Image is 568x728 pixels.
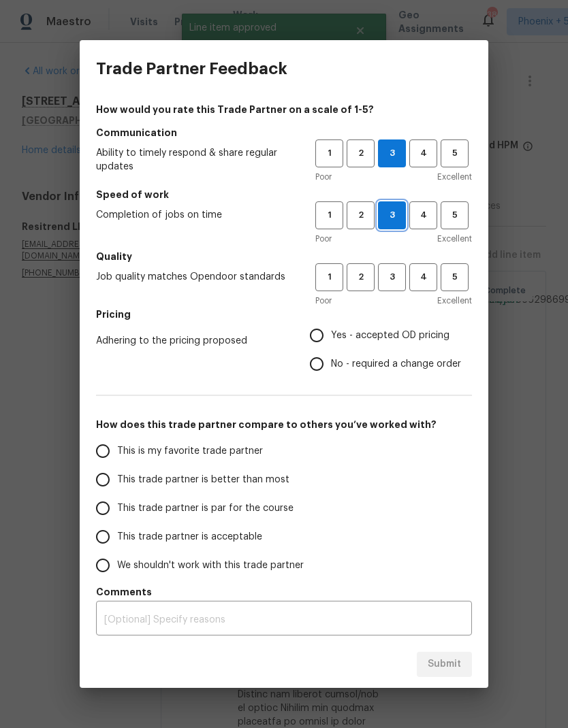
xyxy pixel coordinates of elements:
button: 1 [315,139,343,167]
span: 2 [348,146,373,161]
div: How does this trade partner compare to others you’ve worked with? [96,437,472,580]
span: Poor [315,170,332,184]
span: No - required a change order [331,357,461,371]
div: Pricing [310,321,472,378]
h5: Speed of work [96,188,472,201]
span: Excellent [437,294,472,308]
span: This is my favorite trade partner [117,444,263,459]
span: 4 [411,208,436,223]
h5: How does this trade partner compare to others you’ve worked with? [96,418,472,431]
span: We shouldn't work with this trade partner [117,559,304,573]
span: 3 [379,146,405,161]
span: Poor [315,232,332,246]
button: 5 [441,139,469,167]
button: 5 [441,263,469,291]
span: 3 [379,269,405,285]
span: 1 [317,208,342,223]
span: Job quality matches Opendoor standards [96,270,294,284]
span: 3 [379,208,405,223]
span: Adhering to the pricing proposed [96,334,288,348]
span: This trade partner is better than most [117,473,289,487]
span: This trade partner is par for the course [117,501,294,516]
button: 3 [378,263,406,291]
span: 2 [348,208,373,223]
button: 2 [347,263,375,291]
span: 1 [317,146,342,161]
button: 4 [409,201,437,229]
span: Poor [315,294,332,308]
button: 2 [347,139,375,167]
button: 3 [378,139,406,167]
span: Completion of jobs on time [96,208,294,222]
span: 5 [442,208,467,223]
span: This trade partner is acceptable [117,530,262,544]
h4: How would you rate this Trade Partner on a scale of 1-5? [96,103,472,116]
button: 5 [441,201,469,229]
h3: Trade Partner Feedback [96,59,287,78]
span: 5 [442,269,467,285]
span: Yes - accepted OD pricing [331,329,449,343]
h5: Pricing [96,308,472,321]
span: Excellent [437,232,472,246]
button: 2 [347,201,375,229]
span: 1 [317,269,342,285]
button: 4 [409,263,437,291]
button: 1 [315,201,343,229]
span: 4 [411,146,436,161]
span: 4 [411,269,436,285]
h5: Comments [96,585,472,599]
span: Excellent [437,170,472,184]
span: Ability to timely respond & share regular updates [96,146,294,173]
span: 5 [442,146,467,161]
h5: Quality [96,250,472,263]
button: 3 [378,201,406,229]
h5: Communication [96,126,472,139]
button: 4 [409,139,437,167]
button: 1 [315,263,343,291]
span: 2 [348,269,373,285]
